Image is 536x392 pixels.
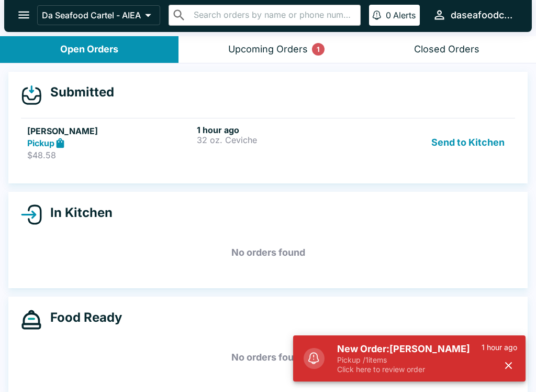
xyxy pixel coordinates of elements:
[482,343,517,352] p: 1 hour ago
[191,8,356,23] input: Search orders by name or phone number
[21,118,515,167] a: [PERSON_NAME]Pickup$48.581 hour ago32 oz. CevicheSend to Kitchen
[197,125,362,135] h6: 1 hour ago
[42,84,114,100] h4: Submitted
[337,343,482,355] h5: New Order: [PERSON_NAME]
[451,9,515,21] div: daseafoodcartel
[197,135,362,145] p: 32 oz. Ceviche
[427,125,509,161] button: Send to Kitchen
[42,205,113,221] h4: In Kitchen
[27,125,193,137] h5: [PERSON_NAME]
[317,44,320,55] p: 1
[386,10,391,20] p: 0
[428,4,519,26] button: daseafoodcartel
[414,43,479,56] div: Closed Orders
[337,355,482,365] p: Pickup / 1 items
[37,5,160,25] button: Da Seafood Cartel - AIEA
[42,10,141,20] p: Da Seafood Cartel - AIEA
[393,10,416,20] p: Alerts
[21,234,515,271] h5: No orders found
[27,138,54,148] strong: Pickup
[42,310,122,325] h4: Food Ready
[21,339,515,376] h5: No orders found
[10,2,37,28] button: open drawer
[27,150,193,160] p: $48.58
[228,43,308,56] div: Upcoming Orders
[337,365,482,374] p: Click here to review order
[60,43,118,56] div: Open Orders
